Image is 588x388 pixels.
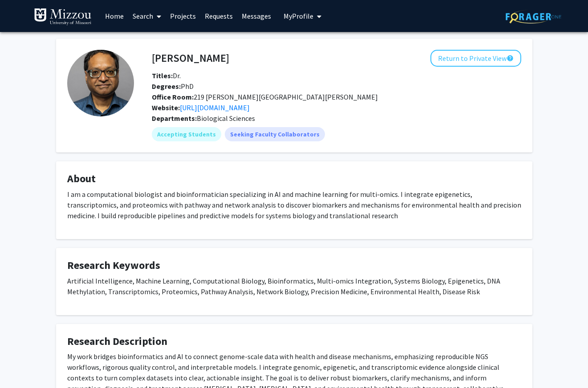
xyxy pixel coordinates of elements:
[507,53,514,64] mat-icon: help
[152,82,194,91] span: PhD
[152,127,221,141] mat-chip: Accepting Students
[506,10,561,24] img: ForagerOne Logo
[152,92,194,101] b: Office Room:
[430,50,521,67] button: Return to Private View
[67,335,521,348] h4: Research Description
[225,127,325,141] mat-chip: Seeking Faculty Collaborators
[152,71,173,80] b: Titles:
[34,8,92,26] img: University of Missouri Logo
[101,0,128,32] a: Home
[152,92,378,101] span: 219 [PERSON_NAME][GEOGRAPHIC_DATA][PERSON_NAME]
[67,50,134,116] img: Profile Picture
[284,12,313,20] span: My Profile
[166,0,200,32] a: Projects
[7,348,38,381] iframe: Chat
[67,189,521,221] p: I am a computational biologist and bioinformatician specializing in AI and machine learning for m...
[237,0,276,32] a: Messages
[67,259,521,272] h4: Research Keywords
[152,103,180,112] b: Website:
[67,276,521,297] p: Artificial Intelligence, Machine Learning, Computational Biology, Bioinformatics, Multi-omics Int...
[200,0,237,32] a: Requests
[152,71,181,80] span: Dr.
[152,82,181,91] b: Degrees:
[197,114,255,123] span: Biological Sciences
[180,103,250,112] a: Opens in a new tab
[128,0,166,32] a: Search
[152,114,197,123] b: Departments:
[67,172,521,185] h4: About
[152,50,229,66] h4: [PERSON_NAME]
